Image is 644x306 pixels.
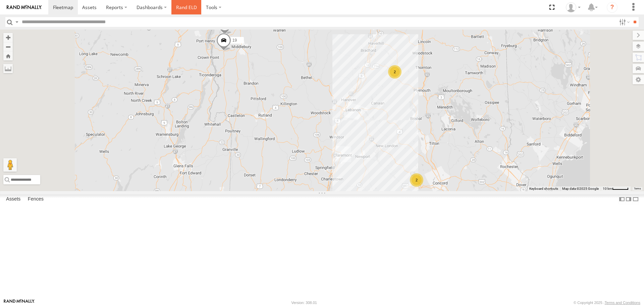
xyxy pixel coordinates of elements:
i: ? [607,2,618,13]
button: Map Scale: 10 km per 45 pixels [601,186,631,191]
a: Terms (opens in new tab) [634,187,641,190]
label: Measure [3,64,13,73]
label: Search Query [14,17,19,27]
label: Search Filter Options [616,17,631,27]
div: 2 [388,65,401,79]
span: 10 km [603,187,612,190]
div: Laurren Jaeger [563,2,583,12]
label: Hide Summary Table [632,194,639,204]
span: Map data ©2025 Google [562,187,599,190]
span: 19 [232,38,237,43]
div: © Copyright 2025 - [574,301,640,305]
button: Zoom Home [3,51,13,60]
label: Assets [3,195,24,204]
a: Terms and Conditions [605,301,640,305]
button: Zoom in [3,33,13,42]
button: Drag Pegman onto the map to open Street View [3,158,17,172]
img: rand-logo.svg [7,5,42,10]
label: Dock Summary Table to the Right [625,194,632,204]
button: Zoom out [3,42,13,51]
label: Fences [24,195,47,204]
label: Map Settings [633,75,644,84]
div: Version: 308.01 [291,301,317,305]
div: 2 [410,173,423,187]
label: Dock Summary Table to the Left [619,194,625,204]
a: Visit our Website [4,299,35,306]
button: Keyboard shortcuts [529,186,558,191]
